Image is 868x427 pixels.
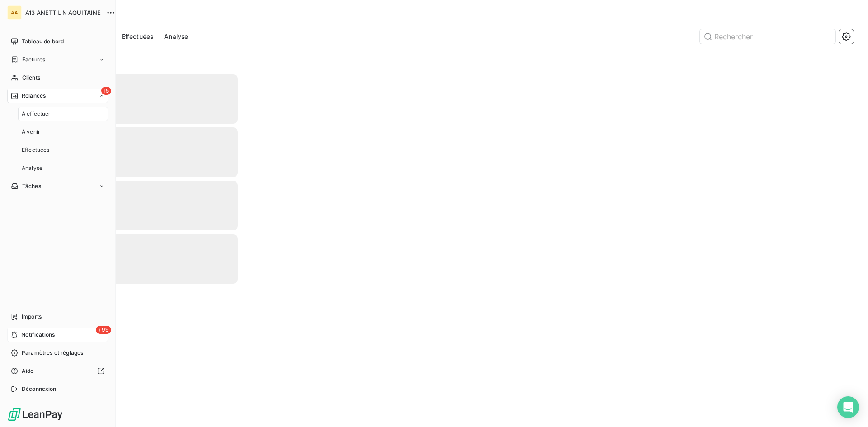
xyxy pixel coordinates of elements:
[22,349,83,357] span: Paramètres et réglages
[22,385,57,393] span: Déconnexion
[101,87,111,95] span: 15
[96,326,111,334] span: +99
[22,313,42,321] span: Imports
[22,74,40,82] span: Clients
[7,5,22,20] div: AA
[21,331,55,339] span: Notifications
[22,164,42,172] span: Analyse
[22,146,50,154] span: Effectuées
[22,92,46,100] span: Relances
[700,29,835,44] input: Rechercher
[7,364,108,378] a: Aide
[122,32,154,41] span: Effectuées
[22,38,64,46] span: Tableau de bord
[164,32,188,41] span: Analyse
[25,9,101,16] span: A13 ANETT UN AQUITAINE
[22,182,41,190] span: Tâches
[22,367,34,375] span: Aide
[22,110,51,118] span: À effectuer
[22,128,40,136] span: À venir
[837,396,859,418] div: Open Intercom Messenger
[22,56,45,64] span: Factures
[7,407,63,422] img: Logo LeanPay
